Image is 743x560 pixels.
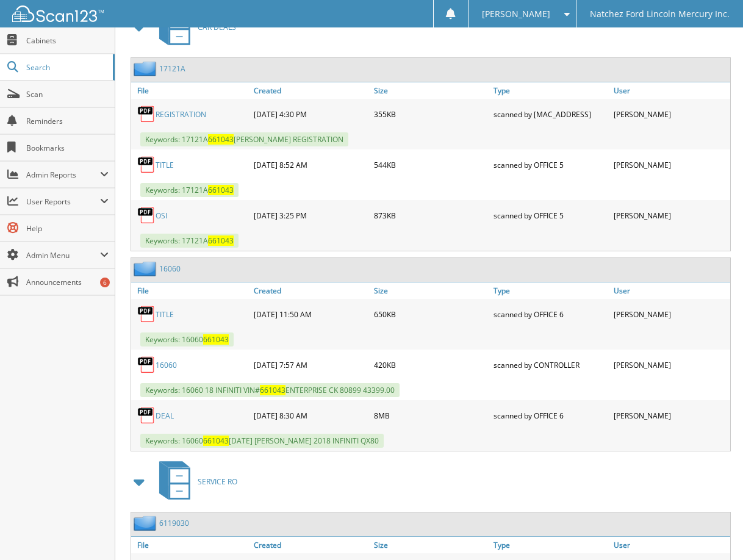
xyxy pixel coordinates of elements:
[490,353,610,377] div: scanned by CONTROLLER
[26,116,109,126] span: Reminders
[26,170,100,180] span: Admin Reports
[611,203,730,228] div: [PERSON_NAME]
[137,406,156,425] img: PDF.png
[490,102,610,126] div: scanned by [MAC_ADDRESS]
[371,153,490,177] div: 544KB
[134,261,159,276] img: folder2.png
[140,132,348,146] span: Keywords: 17121A [PERSON_NAME] REGISTRATION
[371,403,490,428] div: 8MB
[371,302,490,326] div: 650KB
[490,302,610,326] div: scanned by OFFICE 6
[611,403,730,428] div: [PERSON_NAME]
[251,203,370,228] div: [DATE] 3:25 PM
[371,203,490,228] div: 873KB
[156,160,174,170] a: TITLE
[140,183,239,197] span: Keywords: 17121A
[611,353,730,377] div: [PERSON_NAME]
[251,102,370,126] div: [DATE] 4:30 PM
[371,353,490,377] div: 420KB
[137,356,156,374] img: PDF.png
[203,436,229,446] span: 661043
[156,360,177,370] a: 16060
[156,411,174,421] a: DEAL
[490,403,610,428] div: scanned by OFFICE 6
[137,156,156,174] img: PDF.png
[260,385,285,395] span: 661043
[159,264,181,274] a: 16060
[26,89,109,99] span: Scan
[131,82,251,99] a: File
[482,10,550,18] span: [PERSON_NAME]
[208,235,234,246] span: 661043
[490,203,610,228] div: scanned by OFFICE 5
[159,518,189,528] a: 6119030
[134,515,159,531] img: folder2.png
[137,105,156,123] img: PDF.png
[208,134,234,145] span: 661043
[251,282,370,299] a: Created
[251,537,370,553] a: Created
[203,334,229,345] span: 661043
[137,305,156,323] img: PDF.png
[156,109,206,120] a: REGISTRATION
[611,302,730,326] div: [PERSON_NAME]
[198,476,237,487] span: SERVICE RO
[12,5,104,22] img: scan123-logo-white.svg
[26,62,107,73] span: Search
[140,434,384,448] span: Keywords: 16060 [DATE] [PERSON_NAME] 2018 INFINITI QX80
[371,282,490,299] a: Size
[26,277,109,287] span: Announcements
[26,250,100,260] span: Admin Menu
[490,282,610,299] a: Type
[371,82,490,99] a: Size
[208,185,234,195] span: 661043
[156,309,174,320] a: TITLE
[611,102,730,126] div: [PERSON_NAME]
[140,383,400,397] span: Keywords: 16060 18 INFINITI VIN# ENTERPRISE CK 80899 43399.00
[140,234,239,248] span: Keywords: 17121A
[611,537,730,553] a: User
[26,223,109,234] span: Help
[251,403,370,428] div: [DATE] 8:30 AM
[251,353,370,377] div: [DATE] 7:57 AM
[611,82,730,99] a: User
[159,63,185,74] a: 17121A
[590,10,730,18] span: Natchez Ford Lincoln Mercury Inc.
[26,143,109,153] span: Bookmarks
[134,61,159,76] img: folder2.png
[371,537,490,553] a: Size
[371,102,490,126] div: 355KB
[611,282,730,299] a: User
[490,153,610,177] div: scanned by OFFICE 5
[611,153,730,177] div: [PERSON_NAME]
[152,458,237,506] a: SERVICE RO
[251,153,370,177] div: [DATE] 8:52 AM
[100,278,110,287] div: 6
[137,206,156,224] img: PDF.png
[26,35,109,46] span: Cabinets
[490,82,610,99] a: Type
[140,332,234,346] span: Keywords: 16060
[131,282,251,299] a: File
[251,302,370,326] div: [DATE] 11:50 AM
[131,537,251,553] a: File
[156,210,167,221] a: OSI
[26,196,100,207] span: User Reports
[490,537,610,553] a: Type
[251,82,370,99] a: Created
